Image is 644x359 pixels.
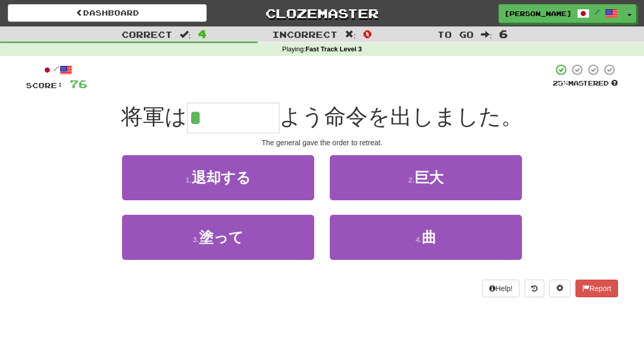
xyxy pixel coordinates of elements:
[345,30,356,39] span: :
[180,30,191,39] span: :
[8,4,207,22] a: Dashboard
[305,46,362,53] strong: Fast Track Level 3
[185,176,192,184] small: 1 .
[414,170,444,186] span: 巨大
[272,29,338,39] span: Incorrect
[26,63,87,76] div: /
[222,4,421,22] a: Clozemaster
[422,229,436,245] span: 曲
[193,236,199,244] small: 3 .
[122,29,172,39] span: Correct
[192,170,251,186] span: 退却する
[504,9,572,18] span: [PERSON_NAME]
[499,4,623,23] a: [PERSON_NAME] /
[481,30,492,39] span: :
[199,229,244,245] span: 塗って
[122,215,314,260] button: 3.塗って
[121,104,187,129] span: 将軍は
[499,27,508,40] span: 6
[408,176,414,184] small: 2 .
[553,79,568,87] span: 25 %
[595,8,600,16] span: /
[26,81,63,90] span: Score:
[198,27,207,40] span: 4
[437,29,474,39] span: To go
[70,77,87,90] span: 76
[553,79,618,88] div: Mastered
[122,155,314,200] button: 1.退却する
[26,137,618,148] div: The general gave the order to retreat.
[363,27,372,40] span: 0
[330,155,522,200] button: 2.巨大
[482,280,519,297] button: Help!
[575,280,618,297] button: Report
[525,280,544,297] button: Round history (alt+y)
[415,236,422,244] small: 4 .
[279,104,523,129] span: よう命令を出しました。
[330,215,522,260] button: 4.曲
